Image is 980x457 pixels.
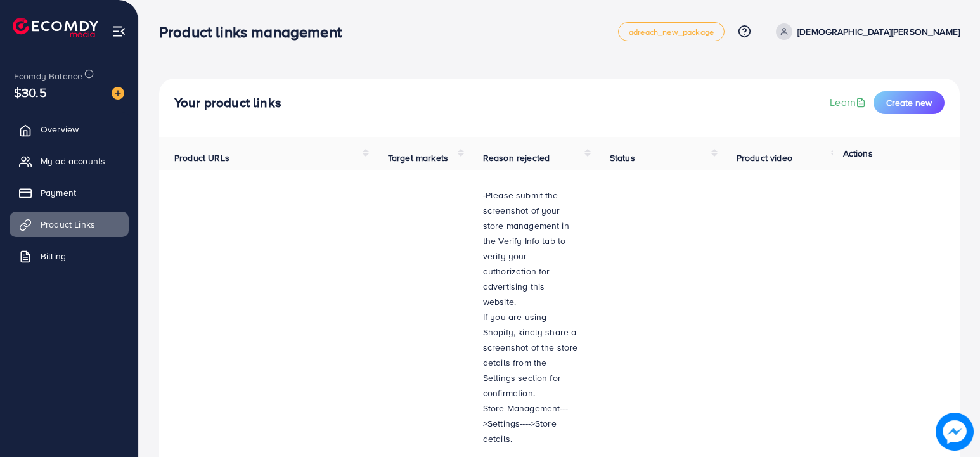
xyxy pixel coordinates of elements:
[112,87,124,100] img: image
[10,180,129,205] a: Payment
[797,24,960,39] p: [DEMOGRAPHIC_DATA][PERSON_NAME]
[771,23,960,40] a: [DEMOGRAPHIC_DATA][PERSON_NAME]
[483,189,569,308] span: -Please submit the screenshot of your store management in the Verify Info tab to verify your auth...
[174,95,281,111] h4: Your product links
[483,311,578,399] span: If you are using Shopify, kindly share a screenshot of the store details from the Settings sectio...
[41,155,105,167] span: My ad accounts
[41,123,79,136] span: Overview
[10,212,129,237] a: Product Links
[737,151,792,164] span: Product video
[112,24,126,39] img: menu
[159,23,352,41] h3: Product links management
[483,151,550,164] span: Reason rejected
[10,117,129,142] a: Overview
[13,18,98,37] img: logo
[41,250,66,262] span: Billing
[610,151,635,164] span: Status
[483,402,568,445] span: Store Management--->Settings---->Store details.
[174,151,229,164] span: Product URLs
[874,91,945,114] button: Create new
[41,186,76,199] span: Payment
[41,218,95,231] span: Product Links
[14,83,47,101] span: $30.5
[629,28,714,36] span: adreach_new_package
[14,70,82,82] span: Ecomdy Balance
[936,413,974,451] img: image
[618,22,725,41] a: adreach_new_package
[388,151,448,164] span: Target markets
[886,96,932,109] span: Create new
[843,147,873,160] span: Actions
[830,95,868,110] a: Learn
[10,243,129,269] a: Billing
[10,148,129,174] a: My ad accounts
